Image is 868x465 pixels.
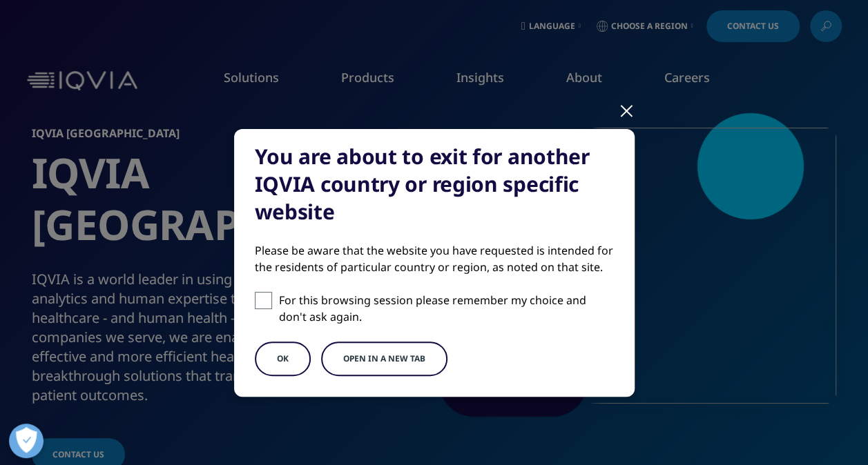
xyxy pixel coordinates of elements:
button: OK [255,342,311,376]
button: Open in a new tab [321,342,447,376]
button: Ouvrir le centre de préférences [9,424,44,458]
div: You are about to exit for another IQVIA country or region specific website [255,143,614,226]
div: Please be aware that the website you have requested is intended for the residents of particular c... [255,242,614,275]
p: For this browsing session please remember my choice and don't ask again. [279,292,614,325]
